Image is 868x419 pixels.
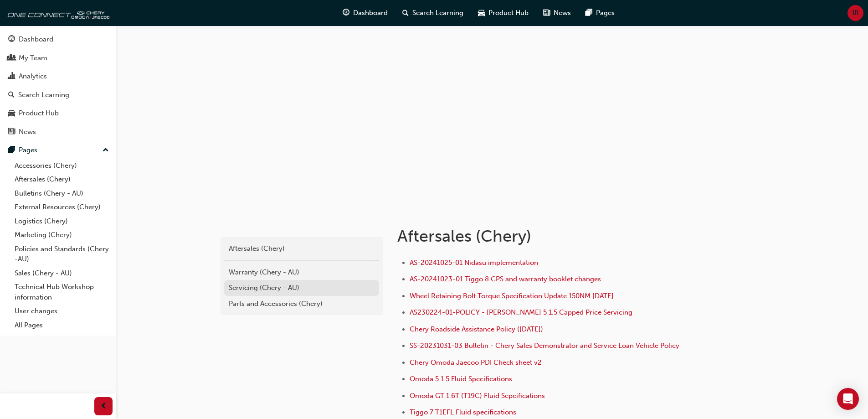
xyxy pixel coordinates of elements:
span: Product Hub [488,8,529,18]
a: Sales (Chery - AU) [11,266,113,280]
span: up-icon [103,145,109,156]
div: Search Learning [18,90,69,100]
a: SS-20231031-03 Bulletin - Chery Sales Demonstrator and Service Loan Vehicle Policy [410,341,679,350]
a: news-iconNews [536,4,578,22]
a: News [4,124,113,140]
a: Marketing (Chery) [11,228,113,242]
div: Parts and Accessories (Chery) [229,299,375,309]
span: Search Learning [412,8,463,18]
a: Technical Hub Workshop information [11,280,113,304]
span: news-icon [543,7,550,19]
span: car-icon [8,109,15,118]
div: My Team [19,53,47,63]
a: Analytics [4,68,113,85]
div: Warranty (Chery - AU) [229,267,375,278]
a: Search Learning [4,87,113,103]
div: Servicing (Chery - AU) [229,283,375,293]
div: Dashboard [19,34,53,45]
span: guage-icon [343,7,349,19]
a: Policies and Standards (Chery -AU) [11,242,113,266]
span: Pages [596,8,615,18]
a: User changes [11,304,113,318]
a: Logistics (Chery) [11,214,113,228]
button: DashboardMy TeamAnalyticsSearch LearningProduct HubNews [4,29,113,142]
a: Dashboard [4,31,113,48]
h1: Aftersales (Chery) [397,226,696,246]
span: people-icon [8,54,15,62]
span: News [554,8,571,18]
span: news-icon [8,128,15,136]
a: Chery Omoda Jaecoo PDI Check sheet v2 [410,358,542,367]
a: Chery Roadside Assistance Policy ([DATE]) [410,325,543,333]
a: Wheel Retaining Bolt Torque Specification Update 150NM [DATE] [410,292,614,300]
a: pages-iconPages [578,4,622,22]
div: Analytics [19,71,47,82]
a: All Pages [11,318,113,332]
a: Bulletins (Chery - AU) [11,186,113,201]
a: Tiggo 7 T1EFL Fluid specifications [410,408,516,416]
a: AS-20241023-01 Tiggo 8 CPS and warranty booklet changes [410,275,601,283]
a: Omoda 5 1.5 Fluid Specifications [410,375,512,383]
a: Aftersales (Chery) [224,241,379,257]
img: oneconnect [5,4,109,22]
a: Aftersales (Chery) [11,172,113,186]
button: Pages [4,142,113,159]
span: chart-icon [8,72,15,81]
span: car-icon [478,7,485,19]
a: Servicing (Chery - AU) [224,280,379,296]
a: Product Hub [4,105,113,122]
a: My Team [4,50,113,67]
a: AS230224-01-POLICY - [PERSON_NAME] 5 1.5 Capped Price Servicing [410,308,632,316]
div: Aftersales (Chery) [229,243,375,254]
a: Warranty (Chery - AU) [224,264,379,280]
span: Dashboard [353,8,388,18]
a: car-iconProduct Hub [471,4,536,22]
span: pages-icon [586,7,592,19]
span: IR [853,8,859,18]
a: guage-iconDashboard [335,4,395,22]
a: External Resources (Chery) [11,200,113,214]
a: Parts and Accessories (Chery) [224,296,379,312]
span: search-icon [402,7,409,19]
a: AS-20241025-01 Nidasu implementation [410,259,538,267]
span: search-icon [8,91,15,99]
a: search-iconSearch Learning [395,4,471,22]
a: Omoda GT 1.6T (T19C) Fluid Sepcifications [410,392,545,400]
div: Pages [19,145,37,155]
span: prev-icon [100,401,107,412]
button: IR [847,5,863,21]
div: Product Hub [19,108,59,119]
div: News [19,127,36,137]
span: guage-icon [8,36,15,44]
span: pages-icon [8,146,15,155]
a: Accessories (Chery) [11,159,113,173]
div: Open Intercom Messenger [837,388,859,410]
